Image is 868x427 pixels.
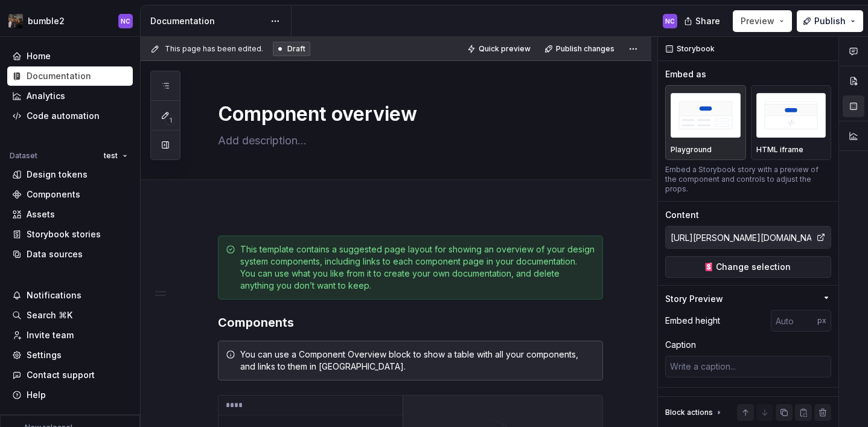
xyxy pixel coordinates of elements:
[2,8,138,34] button: bumble2NC
[7,225,133,244] a: Storybook stories
[27,50,51,62] div: Home
[665,165,831,194] div: Embed a Storybook story with a preview of the component and controls to adjust the props.
[7,306,133,325] button: Search ⌘K
[797,10,863,32] button: Publish
[541,40,620,57] button: Publish changes
[665,85,746,160] button: placeholderPlayground
[27,309,72,321] div: Search ⌘K
[665,16,675,26] div: NC
[27,248,83,260] div: Data sources
[150,15,264,27] div: Documentation
[695,15,720,27] span: Share
[665,315,720,327] div: Embed height
[756,93,826,137] img: placeholder
[7,286,133,305] button: Notifications
[665,68,706,80] div: Embed as
[287,44,305,54] span: Draft
[27,169,88,181] div: Design tokens
[771,310,817,332] input: Auto
[121,16,130,26] div: NC
[27,389,46,401] div: Help
[10,151,37,161] div: Dataset
[27,208,55,220] div: Assets
[756,145,803,155] p: HTML iframe
[716,261,791,273] span: Change selection
[28,15,65,27] div: bumble2
[665,395,831,407] button: Display options
[218,314,603,331] h3: Components
[7,326,133,345] a: Invite team
[464,40,536,57] button: Quick preview
[165,115,175,125] span: 1
[7,47,133,66] a: Home
[678,10,728,32] button: Share
[27,90,65,102] div: Analytics
[479,44,531,54] span: Quick preview
[240,243,595,292] div: This template contains a suggested page layout for showing an overview of your design system comp...
[7,205,133,224] a: Assets
[27,110,100,122] div: Code automation
[7,385,133,405] button: Help
[27,369,95,381] div: Contact support
[665,339,696,351] div: Caption
[671,93,741,137] img: placeholder
[7,66,133,86] a: Documentation
[165,44,263,54] span: This page has been edited.
[665,408,713,417] div: Block actions
[27,329,74,341] div: Invite team
[98,147,133,164] button: test
[733,10,792,32] button: Preview
[7,365,133,385] button: Contact support
[7,165,133,184] a: Design tokens
[814,15,846,27] span: Publish
[27,289,81,301] div: Notifications
[751,85,832,160] button: placeholderHTML iframe
[27,70,91,82] div: Documentation
[104,151,118,161] span: test
[556,44,614,54] span: Publish changes
[665,293,723,305] div: Story Preview
[215,100,601,129] textarea: Component overview
[741,15,774,27] span: Preview
[240,348,595,373] div: You can use a Component Overview block to show a table with all your components, and links to the...
[665,293,831,305] button: Story Preview
[671,145,712,155] p: Playground
[817,316,826,326] p: px
[665,256,831,278] button: Change selection
[8,14,23,28] img: 6406f678-1b55-468d-98ac-69dd53595fce.png
[27,228,101,240] div: Storybook stories
[665,209,699,221] div: Content
[27,188,80,201] div: Components
[665,395,731,407] div: Display options
[7,185,133,204] a: Components
[665,404,724,421] div: Block actions
[27,349,62,361] div: Settings
[7,86,133,106] a: Analytics
[7,345,133,365] a: Settings
[7,106,133,126] a: Code automation
[7,245,133,264] a: Data sources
